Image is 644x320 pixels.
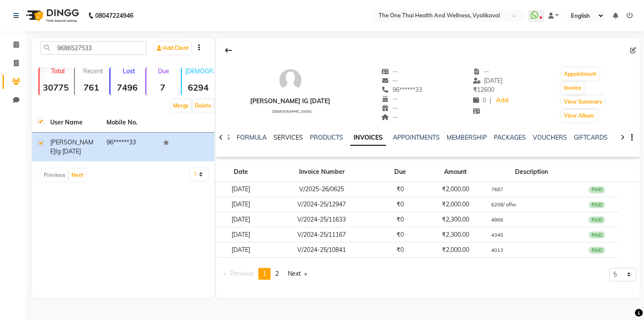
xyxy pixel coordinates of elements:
[381,77,398,85] span: --
[95,3,133,28] b: 08047224946
[381,68,398,75] span: --
[114,67,143,75] p: Lost
[69,169,86,181] button: Next
[155,42,191,54] a: Add Client
[494,134,526,141] a: PACKAGES
[277,67,303,93] img: avatar
[473,77,503,85] span: [DATE]
[266,212,378,227] td: V/2024-25/11633
[230,270,254,278] span: Previous
[574,134,608,141] a: GIFTCARDS
[422,182,489,197] td: ₹2,000.00
[378,212,422,227] td: ₹0
[473,96,486,104] span: 0
[182,82,215,93] strong: 6294
[488,162,575,182] th: Description
[266,162,378,182] th: Invoice Number
[110,82,143,93] strong: 7496
[216,197,266,212] td: [DATE]
[266,197,378,212] td: V/2024-25/12947
[562,110,596,122] button: View Album
[562,96,605,108] button: View Summary
[422,197,489,212] td: ₹2,000.00
[381,113,398,121] span: --
[378,242,422,258] td: ₹0
[491,247,503,253] small: 4013
[250,97,330,106] div: [PERSON_NAME] ig [DATE]
[422,162,489,182] th: Amount
[75,82,108,93] strong: 761
[55,147,81,155] span: ig [DATE]
[50,138,93,155] span: [PERSON_NAME]
[274,134,303,141] a: SERVICES
[491,232,503,238] small: 4345
[533,134,567,141] a: VOUCHERS
[495,95,510,107] a: Add
[219,42,238,59] div: Back to Client
[266,242,378,258] td: V/2024-25/10841
[78,67,108,75] p: Recent
[216,182,266,197] td: [DATE]
[193,100,213,112] button: Delete
[350,130,386,146] a: INVOICES
[283,268,311,280] a: Next
[491,202,516,208] small: 6208/ offer
[381,104,398,112] span: --
[266,227,378,242] td: V/2024-25/11167
[148,67,179,75] p: Due
[422,212,489,227] td: ₹2,300.00
[40,41,146,55] input: Search by Name/Mobile/Email/Code
[378,197,422,212] td: ₹0
[447,134,487,141] a: MEMBERSHIP
[171,100,191,112] button: Merge
[219,268,312,280] nav: Pagination
[272,109,312,114] span: [DEMOGRAPHIC_DATA]
[237,134,267,141] a: FORMULA
[43,67,72,75] p: Total
[39,82,72,93] strong: 30775
[489,96,491,105] span: |
[393,134,440,141] a: APPOINTMENTS
[216,242,266,258] td: [DATE]
[22,3,81,28] img: logo
[378,227,422,242] td: ₹0
[378,182,422,197] td: ₹0
[378,162,422,182] th: Due
[381,95,398,103] span: --
[216,227,266,242] td: [DATE]
[562,68,599,80] button: Appointment
[146,82,179,93] strong: 7
[562,82,583,94] button: Invoice
[589,186,605,193] div: PAID
[216,212,266,227] td: [DATE]
[589,232,605,238] div: PAID
[101,113,158,133] th: Mobile No.
[589,216,605,223] div: PAID
[266,182,378,197] td: V/2025-26/0625
[45,113,101,133] th: User Name
[275,270,279,278] span: 2
[422,227,489,242] td: ₹2,300.00
[473,86,494,94] span: 12600
[422,242,489,258] td: ₹2,000.00
[263,270,266,278] span: 1
[216,162,266,182] th: Date
[473,86,477,94] span: ₹
[491,186,503,193] small: 7687
[473,68,489,75] span: --
[589,247,605,254] div: PAID
[491,217,503,223] small: 4866
[310,134,343,141] a: PRODUCTS
[589,202,605,209] div: PAID
[185,67,215,75] p: [DEMOGRAPHIC_DATA]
